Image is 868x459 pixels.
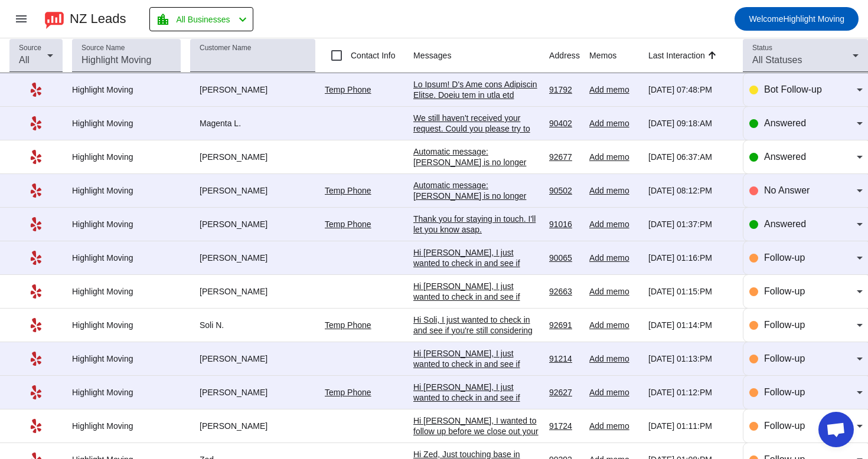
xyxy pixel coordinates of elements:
[149,7,253,31] button: All Businesses
[29,284,43,299] mat-icon: Yelp
[589,421,639,431] div: Add memo
[81,44,125,52] mat-label: Source Name
[190,152,315,162] div: [PERSON_NAME]
[190,84,315,95] div: [PERSON_NAME]
[190,219,315,229] div: [PERSON_NAME]
[764,320,805,330] span: Follow-up
[325,186,371,195] a: Temp Phone
[589,118,639,129] div: Add memo
[648,320,733,330] div: [DATE] 01:14:PM
[29,251,43,265] mat-icon: Yelp
[589,387,639,398] div: Add memo
[589,152,639,162] div: Add memo
[72,185,181,196] div: Highlight Moving
[589,253,639,263] div: Add memo
[72,353,181,364] div: Highlight Moving
[764,253,805,263] span: Follow-up
[589,320,639,330] div: Add memo
[549,152,580,162] div: 92677
[72,320,181,330] div: Highlight Moving
[72,118,181,129] div: Highlight Moving
[549,353,580,364] div: 91214
[29,217,43,231] mat-icon: Yelp
[648,353,733,364] div: [DATE] 01:13:PM
[549,421,580,431] div: 91724
[589,185,639,196] div: Add memo
[19,55,30,65] span: All
[648,387,733,398] div: [DATE] 01:12:PM
[72,253,181,263] div: Highlight Moving
[325,85,371,94] a: Temp Phone
[29,419,43,433] mat-icon: Yelp
[413,281,540,408] div: Hi [PERSON_NAME], I just wanted to check in and see if you're still considering the moving servic...
[764,421,805,431] span: Follow-up
[413,146,540,178] div: Automatic message: [PERSON_NAME] is no longer pursuing this job.
[764,152,806,162] span: Answered
[236,12,250,27] mat-icon: chevron_left
[190,118,315,129] div: Magenta L.
[190,185,315,196] div: [PERSON_NAME]
[764,185,810,195] span: No Answer
[200,44,251,52] mat-label: Customer Name
[72,286,181,297] div: Highlight Moving
[190,253,315,263] div: [PERSON_NAME]
[752,44,772,52] mat-label: Status
[764,219,806,229] span: Answered
[589,219,639,229] div: Add memo
[413,247,540,375] div: Hi [PERSON_NAME], I just wanted to check in and see if you're still considering the moving servic...
[648,152,733,162] div: [DATE] 06:37:AM
[190,353,315,364] div: [PERSON_NAME]
[648,50,705,61] div: Last Interaction
[648,219,733,229] div: [DATE] 01:37:PM
[190,387,315,398] div: [PERSON_NAME]
[549,118,580,129] div: 90402
[29,150,43,164] mat-icon: Yelp
[589,38,648,73] th: Memos
[45,9,64,29] img: logo
[648,286,733,297] div: [DATE] 01:15:PM
[764,387,805,397] span: Follow-up
[749,11,844,27] span: Highlight Moving
[549,253,580,263] div: 90065
[549,219,580,229] div: 91016
[325,219,371,229] a: Temp Phone
[14,12,28,26] mat-icon: menu
[325,388,371,397] a: Temp Phone
[156,12,170,27] mat-icon: location_city
[764,84,822,94] span: Bot Follow-up
[749,14,783,24] span: Welcome
[589,286,639,297] div: Add memo
[72,84,181,95] div: Highlight Moving
[764,118,806,128] span: Answered
[764,353,805,363] span: Follow-up
[648,421,733,431] div: [DATE] 01:11:PM
[589,353,639,364] div: Add memo
[325,320,371,330] a: Temp Phone
[413,314,540,442] div: Hi Soli, I just wanted to check in and see if you're still considering the moving services. I als...
[818,412,854,447] a: Open chat
[764,286,805,296] span: Follow-up
[29,183,43,198] mat-icon: Yelp
[190,320,315,330] div: Soli N.
[549,387,580,398] div: 92627
[29,116,43,130] mat-icon: Yelp
[735,7,859,31] button: WelcomeHighlight Moving
[549,286,580,297] div: 92663
[549,38,589,73] th: Address
[348,50,396,61] label: Contact Info
[72,152,181,162] div: Highlight Moving
[70,11,126,27] div: NZ Leads
[29,318,43,332] mat-icon: Yelp
[72,421,181,431] div: Highlight Moving
[648,84,733,95] div: [DATE] 07:48:PM
[752,55,802,65] span: All Statuses
[72,219,181,229] div: Highlight Moving
[413,180,540,212] div: Automatic message: [PERSON_NAME] is no longer pursuing this job.
[81,53,171,67] input: Highlight Moving
[549,84,580,95] div: 91792
[176,11,230,28] span: All Businesses
[413,113,540,166] div: We still haven't received your request. Could you please try to fill out the application on our w...
[648,118,733,129] div: [DATE] 09:18:AM
[648,253,733,263] div: [DATE] 01:16:PM
[29,385,43,399] mat-icon: Yelp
